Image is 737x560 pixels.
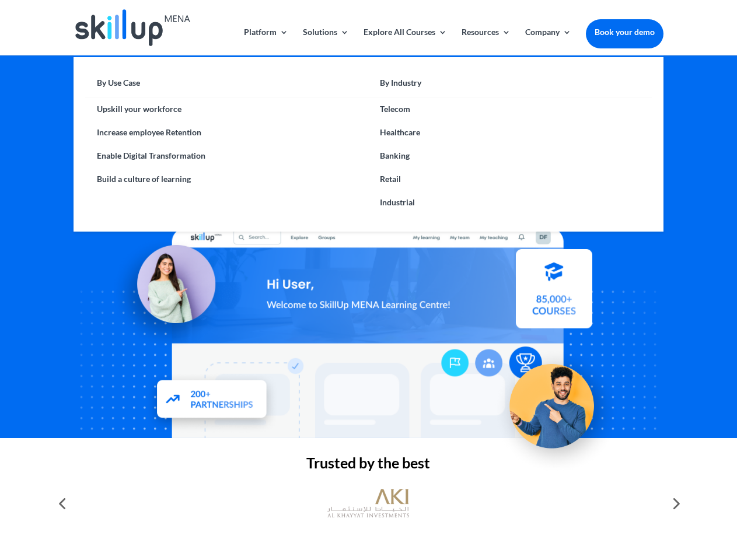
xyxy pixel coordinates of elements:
[244,28,288,55] a: Platform
[368,121,651,144] a: Healthcare
[368,75,651,97] a: By Industry
[74,456,663,476] h2: Trusted by the best
[85,144,368,167] a: Enable Digital Transformation
[543,434,737,560] iframe: Chat Widget
[85,75,368,97] a: By Use Case
[75,9,190,46] img: Skillup Mena
[145,369,280,432] img: Partners - SkillUp Mena
[368,191,651,214] a: Industrial
[516,254,592,333] img: Courses library - SkillUp MENA
[493,339,622,469] img: Upskill your workforce - SkillUp
[85,97,368,121] a: Upskill your workforce
[586,19,663,45] a: Book your demo
[327,483,409,524] img: al khayyat investments logo
[85,121,368,144] a: Increase employee Retention
[368,144,651,167] a: Banking
[462,28,511,55] a: Resources
[525,28,571,55] a: Company
[85,167,368,191] a: Build a culture of learning
[364,28,447,55] a: Explore All Courses
[368,167,651,191] a: Retail
[303,28,349,55] a: Solutions
[368,97,651,121] a: Telecom
[109,232,227,350] img: Learning Management Solution - SkillUp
